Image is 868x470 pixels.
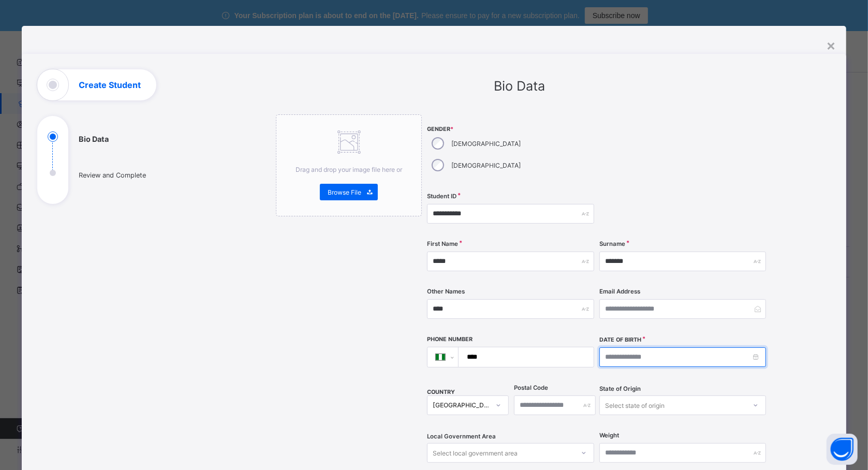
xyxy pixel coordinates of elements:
button: Open asap [827,434,858,465]
label: [DEMOGRAPHIC_DATA] [451,140,521,148]
label: Email Address [599,288,640,295]
label: Weight [599,432,619,439]
div: Drag and drop your image file here orBrowse File [276,114,422,216]
span: State of Origin [599,385,641,392]
label: Date of Birth [599,336,641,343]
span: Bio Data [494,78,545,94]
div: [GEOGRAPHIC_DATA] [433,402,490,409]
div: Select state of origin [605,395,665,415]
span: COUNTRY [427,389,455,395]
div: × [826,36,836,54]
span: Drag and drop your image file here or [296,166,402,173]
h1: Create Student [79,81,141,89]
span: Gender [427,126,594,133]
label: [DEMOGRAPHIC_DATA] [451,161,521,169]
span: Local Government Area [427,433,496,440]
label: Other Names [427,288,465,295]
label: First Name [427,240,458,247]
span: Browse File [328,188,361,196]
label: Student ID [427,193,457,200]
label: Phone Number [427,336,473,343]
label: Surname [599,240,625,247]
div: Select local government area [433,443,518,463]
label: Postal Code [514,384,548,391]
